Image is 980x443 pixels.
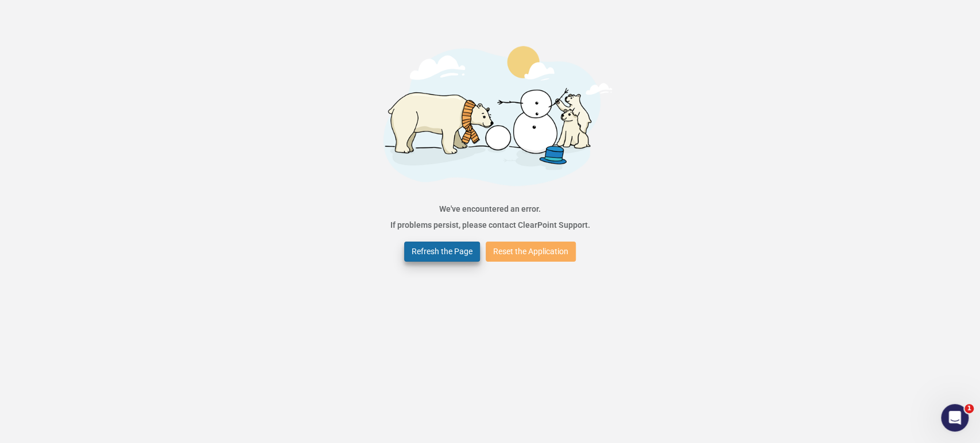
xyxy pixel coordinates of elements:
[486,242,576,262] button: Reset the Application
[964,404,974,413] span: 1
[390,201,590,233] div: We've encountered an error. If problems persist, please contact ClearPoint Support.
[404,242,480,262] button: Refresh the Page
[361,29,619,201] img: Getting started
[941,404,969,432] iframe: Intercom live chat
